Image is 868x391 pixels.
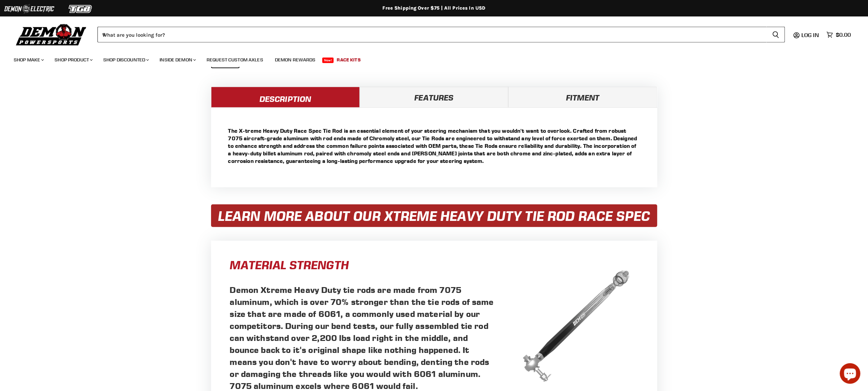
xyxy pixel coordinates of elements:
p: The X-treme Heavy Duty Race Spec Tie Rod is an essential element of your steering mechanism that ... [228,127,640,165]
a: Request Custom Axles [201,53,268,67]
div: Free Shipping Over $75 | All Prices In USD [160,5,709,11]
span: New! [322,58,334,63]
a: Shop Make [9,53,48,67]
form: Product [97,27,785,43]
a: Description [211,87,360,107]
a: Shop Discounted [98,53,153,67]
img: Demon Electric Logo 2 [3,2,55,15]
a: Log in [798,32,823,38]
a: Race Kits [332,53,366,67]
a: $0.00 [823,30,854,40]
a: Demon Rewards [270,53,321,67]
span: $0.00 [836,32,851,38]
div: MATERIAL STRENGTH [225,254,499,275]
a: Shop Product [49,53,97,67]
img: TGB Logo 2 [55,2,106,15]
ul: Main menu [9,50,849,67]
div: LEARN MORE ABOUT OUR XTREME HEAVY DUTY TIE ROD RACE SPEC [211,204,657,227]
button: Search [767,27,785,43]
span: Log in [801,32,819,38]
input: When autocomplete results are available use up and down arrows to review and enter to select [97,27,767,43]
a: Features [360,87,508,107]
img: Demon Powersports [14,22,89,47]
a: Inside Demon [154,53,200,67]
a: Fitment [508,87,657,107]
inbox-online-store-chat: Shopify online store chat [838,363,863,386]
